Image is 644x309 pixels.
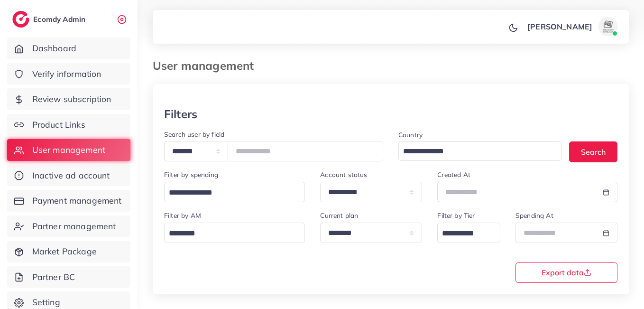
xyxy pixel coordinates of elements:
[437,170,470,179] label: Created At
[32,220,116,233] span: Partner management
[7,114,130,136] a: Product Links
[400,144,549,159] input: Search for option
[7,37,130,59] a: Dashboard
[32,271,75,283] span: Partner BC
[164,170,218,179] label: Filter by spending
[522,17,621,36] a: [PERSON_NAME]avatar
[7,139,130,161] a: User management
[32,296,60,309] span: Setting
[32,195,122,207] span: Payment management
[166,186,293,200] input: Search for option
[12,11,29,28] img: logo
[32,119,85,131] span: Product Links
[164,182,305,202] div: Search for option
[527,21,592,32] p: [PERSON_NAME]
[7,165,130,187] a: Inactive ad account
[7,88,130,110] a: Review subscription
[320,170,367,179] label: Account status
[320,211,358,220] label: Current plan
[166,226,293,241] input: Search for option
[569,141,617,162] button: Search
[33,15,88,24] h2: Ecomdy Admin
[164,211,201,220] label: Filter by AM
[7,190,130,212] a: Payment management
[7,241,130,262] a: Market Package
[12,11,88,28] a: logoEcomdy Admin
[32,42,76,55] span: Dashboard
[398,141,561,161] div: Search for option
[32,144,105,156] span: User management
[32,169,110,182] span: Inactive ad account
[598,17,617,36] img: avatar
[437,211,475,220] label: Filter by Tier
[153,59,261,73] h3: User management
[164,130,224,139] label: Search user by field
[515,262,617,283] button: Export data
[437,223,500,243] div: Search for option
[164,223,305,243] div: Search for option
[398,130,423,140] label: Country
[439,226,488,241] input: Search for option
[7,266,130,288] a: Partner BC
[32,68,101,80] span: Verify information
[32,93,111,105] span: Review subscription
[515,211,553,220] label: Spending At
[7,63,130,85] a: Verify information
[164,107,197,121] h3: Filters
[32,245,97,258] span: Market Package
[542,269,591,276] span: Export data
[7,215,130,237] a: Partner management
